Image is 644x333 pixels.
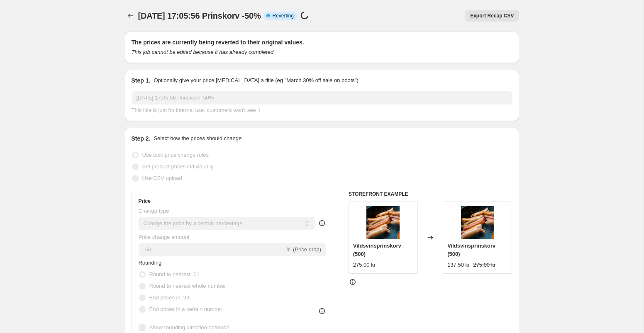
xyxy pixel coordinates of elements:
span: Reverting [272,12,293,19]
button: Price change jobs [125,10,137,22]
p: Select how the prices should change [154,134,242,143]
span: Vildsvinsprinskorv (500) [447,243,495,257]
span: Round to nearest .01 [149,271,200,277]
h3: Price [139,198,151,204]
span: Set product prices individually [142,163,214,170]
span: Rounding [139,260,162,266]
span: % (Price drop) [287,246,321,253]
span: This title is just for internal use, customers won't see it [132,107,260,113]
div: 137.50 kr [447,261,470,269]
span: Round to nearest whole number [149,283,226,289]
span: Export Recap CSV [470,12,514,19]
i: This job cannot be edited because it has already completed. [132,49,275,55]
div: help [318,219,326,227]
span: End prices in a certain number [149,306,222,312]
h2: Step 2. [132,134,151,143]
span: Change type [139,208,169,214]
span: Use bulk price change rules [142,152,209,158]
span: [DATE] 17:05:56 Prinskorv -50% [138,11,261,20]
p: Optionally give your price [MEDICAL_DATA] a title (eg "March 30% off sale on boots") [154,76,358,85]
h6: STOREFRONT EXAMPLE [349,191,512,197]
span: End prices in .99 [149,294,190,301]
img: prinskorv-vildsvin-stekt_-_1_80x.jpg [461,206,494,239]
strike: 275.00 kr [473,261,495,269]
span: Show rounding direction options? [149,324,229,331]
img: prinskorv-vildsvin-stekt_-_1_80x.jpg [366,206,400,239]
input: -15 [139,243,285,256]
span: Vildsvinsprinskorv (500) [353,243,401,257]
span: Use CSV upload [142,175,182,181]
div: 275.00 kr [353,261,376,269]
input: 30% off holiday sale [132,91,512,105]
h2: The prices are currently being reverted to their original values. [132,38,512,46]
h2: Step 1. [132,76,151,85]
span: Price change amount [139,234,190,240]
button: Export Recap CSV [465,10,519,22]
